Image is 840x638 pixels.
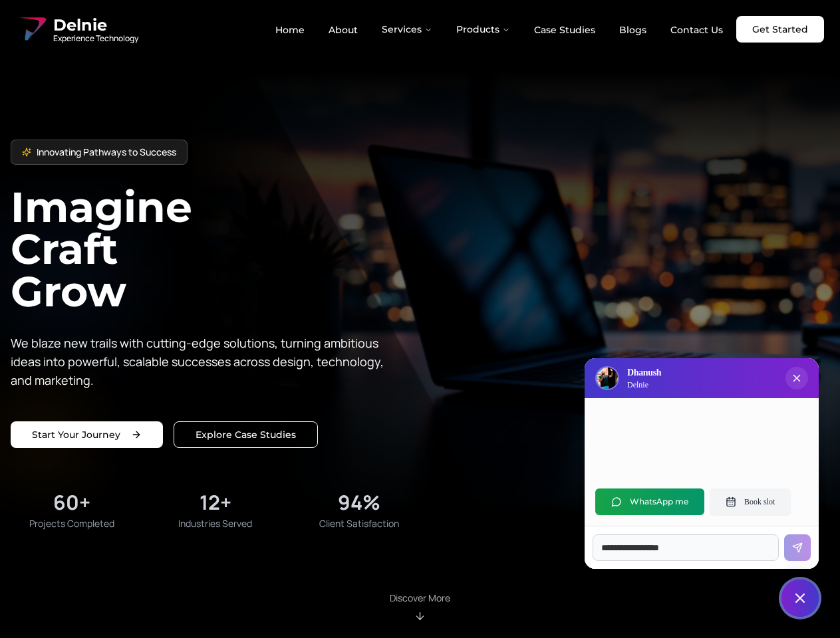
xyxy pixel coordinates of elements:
[627,366,661,379] h3: Dhanush
[11,186,420,312] h1: Imagine Craft Grow
[597,368,618,389] img: Delnie Logo
[523,19,606,41] a: Case Studies
[265,19,315,41] a: Home
[595,488,704,515] button: WhatsApp me
[11,334,394,389] p: We blaze new trails with cutting-edge solutions, turning ambitious ideas into powerful, scalable ...
[371,16,443,43] button: Services
[319,517,399,530] span: Client Satisfaction
[609,19,657,41] a: Blogs
[318,19,368,41] a: About
[781,580,819,617] button: Close chat
[174,421,318,448] a: Explore our solutions
[660,19,734,41] a: Contact Us
[53,490,90,514] div: 60+
[627,379,661,390] p: Delnie
[53,33,138,44] span: Experience Technology
[736,16,824,43] a: Get Started
[390,591,450,622] div: Scroll to About section
[11,421,163,448] a: Start your project with us
[16,13,138,45] a: Delnie Logo Full
[785,367,808,389] button: Close chat popup
[178,517,252,530] span: Industries Served
[37,146,176,159] span: Innovating Pathways to Success
[446,16,521,43] button: Products
[710,488,791,515] button: Book slot
[200,490,231,514] div: 12+
[29,517,114,530] span: Projects Completed
[53,15,138,36] span: Delnie
[265,16,734,43] nav: Main
[390,591,450,605] p: Discover More
[338,490,380,514] div: 94%
[16,13,48,45] img: Delnie Logo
